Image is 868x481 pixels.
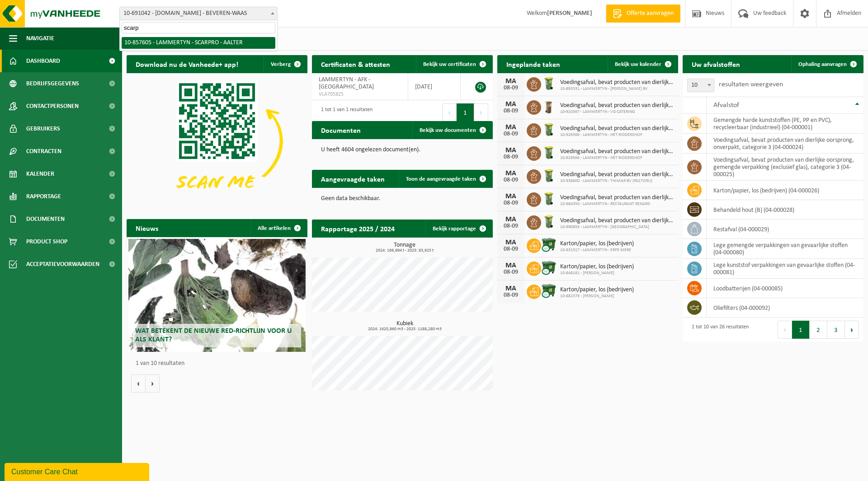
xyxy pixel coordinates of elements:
div: 08-09 [502,154,520,160]
h2: Aangevraagde taken [312,170,394,187]
td: restafval (04-000029) [707,219,863,239]
span: 10-926566 - LAMMERTYN - HET RIDDERSHOF [560,132,674,138]
span: Contracten [26,140,61,163]
td: lege kunststof verpakkingen van gevaarlijke stoffen (04-000081) [707,259,863,279]
button: Previous [778,321,792,339]
span: 10-920367 - LAMMERTYN - VG CATERING [560,109,674,115]
span: Voedingsafval, bevat producten van dierlijke oorsprong, onverpakt, categorie 3 [560,102,674,109]
button: 1 [792,321,810,339]
a: Toon de aangevraagde taken [399,170,492,188]
span: Karton/papier, los (bedrijven) [560,263,634,271]
div: 1 tot 10 van 26 resultaten [687,320,749,340]
a: Offerte aanvragen [606,5,680,23]
div: 1 tot 1 van 1 resultaten [316,103,373,122]
span: 10-691042 - LAMMERTYN.NET - BEVEREN-WAAS [120,7,277,20]
img: WB-0140-HPE-BN-01 [541,99,557,114]
span: VLA705825 [319,91,401,98]
img: WB-0140-HPE-GN-50 [541,191,557,206]
button: 1 [457,103,474,121]
div: 08-09 [502,269,520,276]
p: 1 van 10 resultaten [136,360,303,367]
span: Voedingsafval, bevat producten van dierlijke oorsprong, onverpakt, categorie 3 [560,79,674,86]
span: Voedingsafval, bevat producten van dierlijke oorsprong, onverpakt, categorie 3 [560,194,674,201]
a: Bekijk uw documenten [412,121,492,139]
span: Voedingsafval, bevat producten van dierlijke oorsprong, onverpakt, categorie 3 [560,148,674,155]
img: WB-1100-CU [541,237,557,252]
div: 08-09 [502,177,520,183]
p: U heeft 4604 ongelezen document(en). [321,147,484,153]
span: Navigatie [26,27,54,50]
td: voedingsafval, bevat producten van dierlijke oorsprong, onverpakt, categorie 3 (04-000024) [707,134,863,154]
span: Bekijk uw documenten [420,127,476,133]
a: Ophaling aanvragen [791,55,863,73]
div: MA [502,101,520,108]
a: Alle artikelen [250,219,307,237]
span: Bekijk uw certificaten [423,61,476,67]
p: Geen data beschikbaar. [321,196,484,202]
h2: Download nu de Vanheede+ app! [127,55,247,73]
h2: Rapportage 2025 / 2024 [312,219,404,237]
span: Offerte aanvragen [624,9,676,18]
button: 2 [810,321,827,339]
span: Documenten [26,208,65,230]
span: 10-990855 - LAMMERTYN - [GEOGRAPHIC_DATA] [560,224,674,230]
span: Voedingsafval, bevat producten van dierlijke oorsprong, onverpakt, categorie 3 [560,217,674,224]
div: MA [502,170,520,177]
button: Next [845,321,859,339]
td: [DATE] [408,73,461,100]
span: 10-984350 - LAMMERTYN - RESTAURANT RENARD [560,201,674,207]
span: 10-848181 - [PERSON_NAME] [560,271,634,276]
span: Karton/papier, los (bedrijven) [560,240,634,248]
h2: Certificaten & attesten [312,55,399,73]
h2: Documenten [312,121,370,139]
div: MA [502,239,520,246]
span: Contactpersonen [26,95,79,117]
span: 10 [687,79,714,92]
a: Bekijk rapportage [425,219,492,238]
a: Bekijk uw kalender [608,55,677,73]
span: Gebruikers [26,117,60,140]
div: 08-09 [502,200,520,206]
span: 10-882379 - [PERSON_NAME] [560,294,634,299]
button: Next [474,103,488,121]
span: Wat betekent de nieuwe RED-richtlijn voor u als klant? [135,327,292,343]
span: Verberg [271,61,291,67]
span: Kalender [26,163,54,185]
span: 2024: 169,894 t - 2025: 83,625 t [316,248,493,253]
img: WB-0140-HPE-GN-50 [541,214,557,229]
h2: Uw afvalstoffen [683,55,749,73]
span: 10-938600 - LAMMERTYN - THIMAR BV (PASTORIJ) [560,178,674,184]
span: Bekijk uw kalender [615,61,661,67]
h2: Nieuws [127,219,167,237]
div: MA [502,147,520,154]
span: Rapportage [26,185,61,208]
span: 10-831517 - LAMMERTYN - ERPE MERE [560,248,634,253]
button: Volgende [146,374,160,392]
td: gemengde harde kunststoffen (PE, PP en PVC), recycleerbaar (industrieel) (04-000001) [707,114,863,134]
span: 10-926566 - LAMMERTYN - HET RIDDERSHOF [560,155,674,161]
td: behandeld hout (B) (04-000028) [707,200,863,219]
div: 08-09 [502,131,520,137]
span: 10-893331 - LAMMERTYN - [PERSON_NAME] BV [560,86,674,92]
img: WB-0140-HPE-GN-50 [541,168,557,183]
img: Download de VHEPlus App [127,73,307,209]
img: WB-1100-CU [541,260,557,276]
td: karton/papier, los (bedrijven) (04-000026) [707,181,863,200]
button: 3 [827,321,845,339]
span: Dashboard [26,50,60,72]
h3: Kubiek [316,321,493,332]
span: Karton/papier, los (bedrijven) [560,286,634,294]
div: 08-09 [502,292,520,299]
div: 08-09 [502,246,520,252]
div: 08-09 [502,108,520,114]
strong: [PERSON_NAME] [547,10,592,17]
span: 2024: 1620,860 m3 - 2025: 1188,280 m3 [316,327,493,332]
td: voedingsafval, bevat producten van dierlijke oorsprong, gemengde verpakking (exclusief glas), cat... [707,154,863,181]
button: Verberg [264,55,307,73]
span: 10-691042 - LAMMERTYN.NET - BEVEREN-WAAS [119,7,278,20]
div: 08-09 [502,85,520,91]
span: Toon de aangevraagde taken [406,176,476,182]
label: resultaten weergeven [719,81,783,88]
span: Ophaling aanvragen [798,61,847,67]
a: Bekijk uw certificaten [416,55,492,73]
